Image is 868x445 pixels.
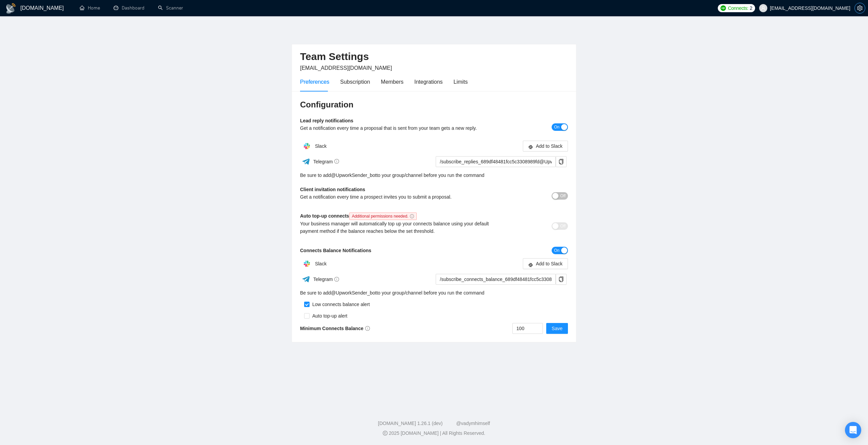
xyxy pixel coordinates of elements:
div: Members [381,78,403,86]
span: slack [528,144,533,149]
img: ww3wtPAAAAAElFTkSuQmCC [302,157,310,166]
span: [EMAIL_ADDRESS][DOMAIN_NAME] [300,65,392,71]
img: hpQkSZIkSZIkSZIkSZIkSZIkSZIkSZIkSZIkSZIkSZIkSZIkSZIkSZIkSZIkSZIkSZIkSZIkSZIkSZIkSZIkSZIkSZIkSZIkS... [300,139,314,153]
div: Low connects balance alert [310,301,370,308]
button: copy [556,156,567,167]
span: copyright [383,431,388,436]
span: Add to Slack [536,142,563,150]
b: Minimum Connects Balance [300,326,370,331]
button: Save [546,323,568,334]
a: @UpworkSender_bot [331,289,376,297]
a: @UpworkSender_bot [331,171,376,179]
span: copy [556,159,566,164]
span: Slack [315,143,327,149]
a: searchScanner [158,5,183,11]
div: Auto top-up alert [310,312,348,320]
span: info-circle [410,214,414,218]
span: Slack [315,261,327,266]
span: slack [528,262,533,267]
h3: Configuration [300,99,568,110]
div: Be sure to add to your group/channel before you run the command [300,289,568,297]
img: logo [5,3,16,14]
span: copy [556,277,566,282]
div: Get a notification every time a proposal that is sent from your team gets a new reply. [300,124,501,132]
img: upwork-logo.png [721,5,726,11]
div: Limits [454,78,468,86]
span: info-circle [334,277,339,282]
a: [DOMAIN_NAME] 1.26.1 (dev) [378,421,443,426]
span: Additional permissions needed. [349,213,417,220]
div: Preferences [300,78,329,86]
span: Off [560,192,566,200]
span: user [761,6,766,11]
b: Lead reply notifications [300,118,353,123]
img: ww3wtPAAAAAElFTkSuQmCC [302,275,310,283]
div: Get a notification every time a prospect invites you to submit a proposal. [300,193,501,201]
b: Auto top-up connects [300,213,419,219]
span: info-circle [334,159,339,164]
button: slackAdd to Slack [523,141,568,151]
a: dashboardDashboard [114,5,144,11]
span: On [554,247,559,254]
span: Telegram [313,277,339,282]
div: Integrations [414,78,443,86]
button: slackAdd to Slack [523,258,568,269]
div: Your business manager will automatically top up your connects balance using your default payment ... [300,220,501,235]
div: Be sure to add to your group/channel before you run the command [300,171,568,179]
h2: Team Settings [300,50,568,64]
span: Connects: [728,4,748,12]
div: 2025 [DOMAIN_NAME] | All Rights Reserved. [5,430,863,437]
span: Off [560,222,566,230]
span: info-circle [365,326,370,331]
div: Subscription [340,78,370,86]
div: Open Intercom Messenger [845,422,861,438]
a: @vadymhimself [456,421,490,426]
span: Save [552,325,563,332]
a: setting [854,5,865,11]
a: homeHome [80,5,100,11]
img: hpQkSZIkSZIkSZIkSZIkSZIkSZIkSZIkSZIkSZIkSZIkSZIkSZIkSZIkSZIkSZIkSZIkSZIkSZIkSZIkSZIkSZIkSZIkSZIkS... [300,257,314,270]
b: Client invitation notifications [300,187,365,192]
b: Connects Balance Notifications [300,248,371,253]
button: setting [854,3,865,14]
span: On [554,123,559,131]
span: Add to Slack [536,260,563,267]
button: copy [556,274,567,285]
span: Telegram [313,159,339,164]
span: 2 [750,4,752,12]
